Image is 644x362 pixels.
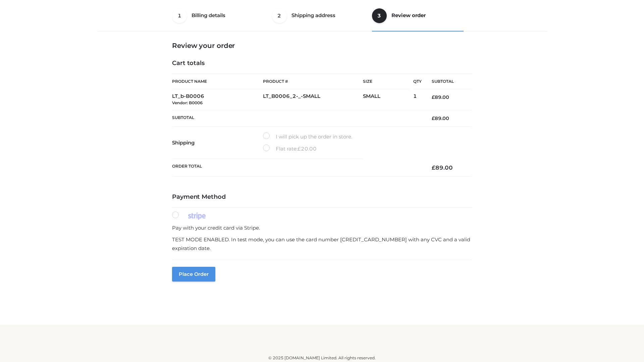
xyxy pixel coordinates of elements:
bdi: 89.00 [432,164,453,171]
bdi: 20.00 [298,145,317,152]
span: £ [432,164,435,171]
td: LT_B0006_2-_-SMALL [263,89,363,110]
th: Size [363,74,410,89]
th: Product Name [172,74,263,89]
td: SMALL [363,89,413,110]
td: 1 [413,89,422,110]
th: Order Total [172,159,422,177]
th: Subtotal [422,74,472,89]
label: I will pick up the order in store. [263,132,352,141]
bdi: 89.00 [432,115,449,121]
th: Subtotal [172,110,422,126]
td: LT_b-B0006 [172,89,263,110]
th: Product # [263,74,363,89]
p: TEST MODE ENABLED. In test mode, you can use the card number [CREDIT_CARD_NUMBER] with any CVC an... [172,235,472,252]
bdi: 89.00 [432,94,449,100]
th: Shipping [172,127,263,159]
h4: Cart totals [172,60,472,67]
label: Flat rate: [263,144,317,153]
h3: Review your order [172,42,472,50]
p: Pay with your credit card via Stripe. [172,224,472,232]
button: Place order [172,267,215,282]
span: £ [298,145,301,152]
div: © 2025 [DOMAIN_NAME] Limited. All rights reserved. [100,355,544,361]
th: Qty [413,74,422,89]
h4: Payment Method [172,193,472,201]
span: £ [432,94,435,100]
small: Vendor: B0006 [172,100,203,105]
span: £ [432,115,435,121]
